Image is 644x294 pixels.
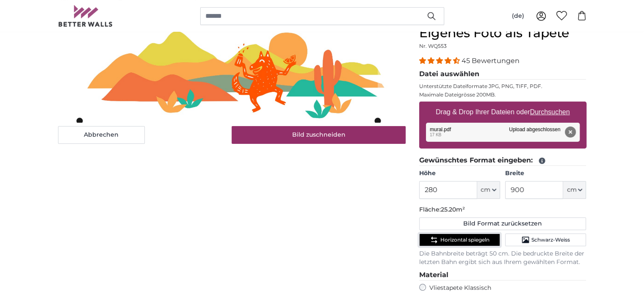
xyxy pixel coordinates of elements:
[419,270,586,280] legend: Material
[481,186,490,194] span: cm
[419,169,500,178] label: Höhe
[505,234,586,246] button: Schwarz-Weiss
[419,155,586,166] legend: Gewünschtes Format eingeben:
[432,104,573,121] label: Drag & Drop Ihrer Dateien oder
[531,236,570,243] span: Schwarz-Weiss
[419,69,586,80] legend: Datei auswählen
[419,43,447,49] span: Nr. WQ553
[419,217,586,230] button: Bild Format zurücksetzen
[462,57,520,65] span: 45 Bewertungen
[58,5,113,27] img: Betterwalls
[419,91,586,98] p: Maximale Dateigrösse 200MB.
[232,126,406,144] button: Bild zuschneiden
[505,169,586,178] label: Breite
[563,181,586,199] button: cm
[440,236,489,243] span: Horizontal spiegeln
[419,206,586,214] p: Fläche:
[530,108,569,115] u: Durchsuchen
[441,206,465,213] span: 25.20m²
[419,250,586,267] p: Die Bahnbreite beträgt 50 cm. Die bedruckte Breite der letzten Bahn ergibt sich aus Ihrem gewählt...
[477,181,500,199] button: cm
[567,186,576,194] span: cm
[505,8,531,24] button: (de)
[419,83,586,90] p: Unterstützte Dateiformate JPG, PNG, TIFF, PDF.
[419,57,462,65] span: 4.36 stars
[419,25,586,41] h1: Eigenes Foto als Tapete
[58,126,145,144] button: Abbrechen
[419,234,500,246] button: Horizontal spiegeln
